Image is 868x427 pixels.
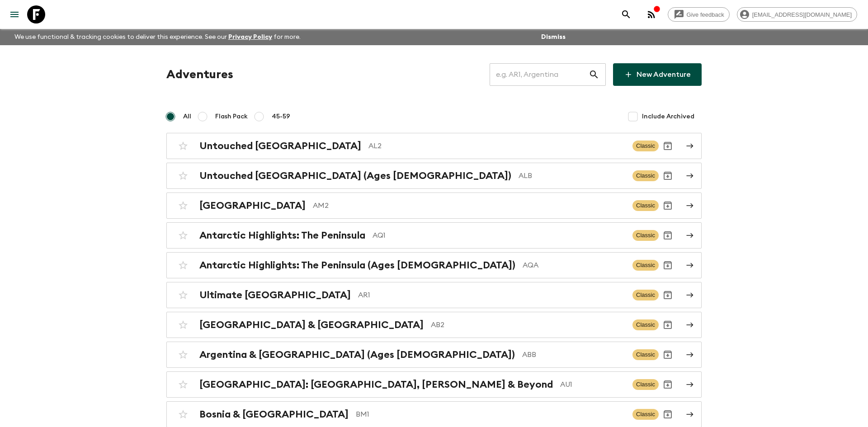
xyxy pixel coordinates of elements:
[199,140,361,152] h2: Untouched [GEOGRAPHIC_DATA]
[166,252,702,278] a: Antarctic Highlights: The Peninsula (Ages [DEMOGRAPHIC_DATA])AQAClassicArchive
[632,200,659,211] span: Classic
[613,63,702,86] a: New Adventure
[11,29,304,45] p: We use functional & tracking cookies to deliver this experience. See our for more.
[166,371,702,398] a: [GEOGRAPHIC_DATA]: [GEOGRAPHIC_DATA], [PERSON_NAME] & BeyondAU1ClassicArchive
[632,349,659,360] span: Classic
[5,5,24,23] button: menu
[199,319,424,331] h2: [GEOGRAPHIC_DATA] & [GEOGRAPHIC_DATA]
[199,408,349,420] h2: Bosnia & [GEOGRAPHIC_DATA]
[659,256,677,274] button: Archive
[747,11,857,18] span: [EMAIL_ADDRESS][DOMAIN_NAME]
[199,259,515,271] h2: Antarctic Highlights: The Peninsula (Ages [DEMOGRAPHIC_DATA])
[659,375,677,394] button: Archive
[166,312,702,338] a: [GEOGRAPHIC_DATA] & [GEOGRAPHIC_DATA]AB2ClassicArchive
[166,133,702,159] a: Untouched [GEOGRAPHIC_DATA]AL2ClassicArchive
[272,112,290,121] span: 45-59
[356,409,625,420] p: BM1
[632,409,659,420] span: Classic
[659,167,677,185] button: Archive
[632,230,659,241] span: Classic
[632,170,659,181] span: Classic
[659,137,677,155] button: Archive
[368,141,625,151] p: AL2
[659,226,677,244] button: Archive
[166,192,702,219] a: [GEOGRAPHIC_DATA]AM2ClassicArchive
[632,260,659,271] span: Classic
[228,34,272,40] a: Privacy Policy
[659,346,677,364] button: Archive
[166,66,233,84] h1: Adventures
[199,349,515,361] h2: Argentina & [GEOGRAPHIC_DATA] (Ages [DEMOGRAPHIC_DATA])
[560,379,625,390] p: AU1
[313,200,625,211] p: AM2
[632,141,659,151] span: Classic
[642,112,694,121] span: Include Archived
[659,405,677,423] button: Archive
[166,163,702,189] a: Untouched [GEOGRAPHIC_DATA] (Ages [DEMOGRAPHIC_DATA])ALBClassicArchive
[199,200,306,211] h2: [GEOGRAPHIC_DATA]
[373,230,625,241] p: AQ1
[523,260,625,271] p: AQA
[199,289,351,301] h2: Ultimate [GEOGRAPHIC_DATA]
[199,379,553,390] h2: [GEOGRAPHIC_DATA]: [GEOGRAPHIC_DATA], [PERSON_NAME] & Beyond
[215,112,248,121] span: Flash Pack
[632,290,659,300] span: Classic
[659,286,677,304] button: Archive
[166,222,702,249] a: Antarctic Highlights: The PeninsulaAQ1ClassicArchive
[659,316,677,334] button: Archive
[183,112,191,121] span: All
[539,31,568,43] button: Dismiss
[166,342,702,368] a: Argentina & [GEOGRAPHIC_DATA] (Ages [DEMOGRAPHIC_DATA])ABBClassicArchive
[431,319,625,330] p: AB2
[632,379,659,390] span: Classic
[519,170,625,181] p: ALB
[490,62,589,87] input: e.g. AR1, Argentina
[659,197,677,215] button: Archive
[632,319,659,330] span: Classic
[617,5,635,23] button: search adventures
[668,7,730,22] a: Give feedback
[199,170,511,182] h2: Untouched [GEOGRAPHIC_DATA] (Ages [DEMOGRAPHIC_DATA])
[737,7,857,22] div: [EMAIL_ADDRESS][DOMAIN_NAME]
[682,11,729,18] span: Give feedback
[199,230,365,241] h2: Antarctic Highlights: The Peninsula
[166,282,702,308] a: Ultimate [GEOGRAPHIC_DATA]AR1ClassicArchive
[358,290,625,300] p: AR1
[522,349,625,360] p: ABB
